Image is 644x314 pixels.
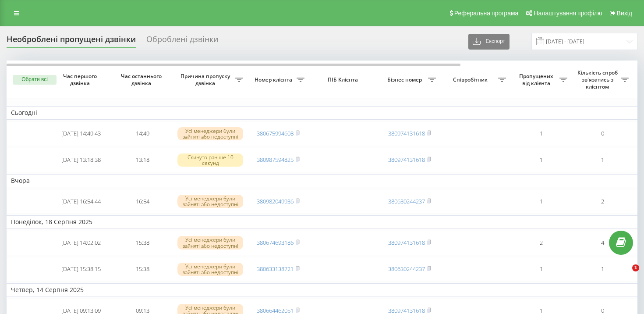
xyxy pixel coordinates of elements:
span: Співробітник [445,76,498,83]
span: Вихід [617,10,632,17]
td: 4 [572,231,633,255]
a: 380675994608 [257,129,294,137]
a: 380974131618 [388,129,425,137]
div: Усі менеджери були зайняті або недоступні [177,127,243,140]
td: [DATE] 14:02:02 [50,231,112,255]
span: Час першого дзвінка [57,73,105,86]
span: Час останнього дзвінка [119,73,166,86]
td: 13:18 [112,148,173,172]
span: Реферальна програма [454,10,519,17]
span: Налаштування профілю [534,10,602,17]
td: 1 [510,189,572,214]
a: 380630244237 [388,265,425,273]
td: 2 [572,189,633,214]
div: Оброблені дзвінки [146,35,218,48]
div: Скинуто раніше 10 секунд [177,153,243,167]
td: 2 [510,231,572,255]
td: 14:49 [112,121,173,146]
span: Причина пропуску дзвінка [177,73,235,86]
a: 380982049936 [257,197,294,205]
a: 380630244237 [388,197,425,205]
td: [DATE] 15:38:15 [50,257,112,282]
td: 1 [572,257,633,282]
div: Усі менеджери були зайняті або недоступні [177,195,243,208]
td: 0 [572,121,633,146]
span: Пропущених від клієнта [515,73,559,86]
a: 380674693186 [257,239,294,246]
a: 380987594825 [257,156,294,164]
span: Бізнес номер [383,76,428,83]
div: Усі менеджери були зайняті або недоступні [177,236,243,249]
iframe: Intercom live chat [614,264,635,285]
button: Експорт [468,34,510,50]
td: [DATE] 14:49:43 [50,121,112,146]
a: 380633138721 [257,265,294,273]
td: 1 [510,148,572,172]
div: Усі менеджери були зайняті або недоступні [177,263,243,276]
button: Обрати всі [13,75,57,85]
td: 1 [510,121,572,146]
td: 16:54 [112,189,173,214]
span: Кількість спроб зв'язатись з клієнтом [576,69,621,90]
td: 1 [572,148,633,172]
td: 15:38 [112,231,173,255]
td: [DATE] 13:18:38 [50,148,112,172]
a: 380974131618 [388,156,425,164]
td: 15:38 [112,257,173,282]
span: 1 [632,264,639,271]
div: Необроблені пропущені дзвінки [7,35,136,48]
td: [DATE] 16:54:44 [50,189,112,214]
td: 1 [510,257,572,282]
span: Номер клієнта [252,76,297,83]
a: 380974131618 [388,239,425,246]
span: ПІБ Клієнта [316,76,372,83]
